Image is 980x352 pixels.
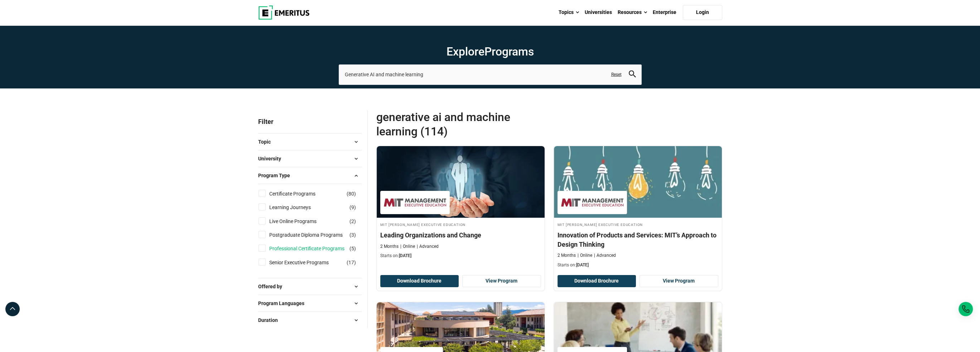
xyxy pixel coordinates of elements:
[557,262,718,268] p: Starts on:
[258,155,287,163] span: University
[258,316,284,324] span: Duration
[258,170,362,181] button: Program Type
[554,146,722,272] a: Product Design and Innovation Course by MIT Sloan Executive Education - December 4, 2025 MIT Sloa...
[384,194,446,211] img: MIT Sloan Executive Education
[557,221,718,227] h4: MIT [PERSON_NAME] Executive Education
[258,136,362,147] button: Topic
[339,64,642,85] input: search-page
[349,203,356,211] span: ( )
[557,275,636,287] button: Download Brochure
[399,253,411,258] span: [DATE]
[557,252,576,259] p: 2 Months
[348,260,354,265] span: 17
[258,281,362,292] button: Offered by
[380,231,541,240] h4: Leading Organizations and Change
[351,232,354,238] span: 3
[269,231,357,239] a: Postgraduate Diploma Programs
[380,243,399,250] p: 2 Months
[269,190,330,198] a: Certificate Programs
[376,110,549,139] span: Generative AI and machine learning (114)
[639,275,718,287] a: View Program
[258,153,362,164] button: University
[258,299,310,307] span: Program Languages
[347,259,356,266] span: ( )
[377,146,545,263] a: Business Management Course by MIT Sloan Executive Education - November 13, 2025 MIT Sloan Executi...
[258,172,296,179] span: Program Type
[347,190,356,198] span: ( )
[258,138,276,146] span: Topic
[462,275,541,287] a: View Program
[349,231,356,239] span: ( )
[351,218,354,224] span: 2
[258,110,362,133] p: Filter
[258,283,288,290] span: Offered by
[557,231,718,249] h4: Innovation of Products and Services: MIT’s Approach to Design Thinking
[339,44,642,59] h1: Explore
[269,245,359,252] a: Professional Certificate Programs
[578,252,592,259] p: Online
[351,246,354,251] span: 5
[380,221,541,227] h4: MIT [PERSON_NAME] Executive Education
[380,275,459,287] button: Download Brochure
[554,146,722,218] img: Innovation of Products and Services: MIT’s Approach to Design Thinking | Online Product Design an...
[348,191,354,197] span: 80
[683,5,722,20] a: Login
[611,72,622,78] a: Reset search
[377,146,545,218] img: Leading Organizations and Change | Online Business Management Course
[629,72,636,79] a: search
[629,71,636,79] button: search
[258,298,362,309] button: Program Languages
[561,194,623,211] img: MIT Sloan Executive Education
[380,253,541,259] p: Starts on:
[269,217,331,225] a: Live Online Programs
[417,243,439,250] p: Advanced
[484,45,534,58] span: Programs
[594,252,616,259] p: Advanced
[400,243,415,250] p: Online
[269,259,343,266] a: Senior Executive Programs
[351,204,354,210] span: 9
[576,262,589,267] span: [DATE]
[349,217,356,225] span: ( )
[349,245,356,252] span: ( )
[258,315,362,326] button: Duration
[269,203,325,211] a: Learning Journeys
